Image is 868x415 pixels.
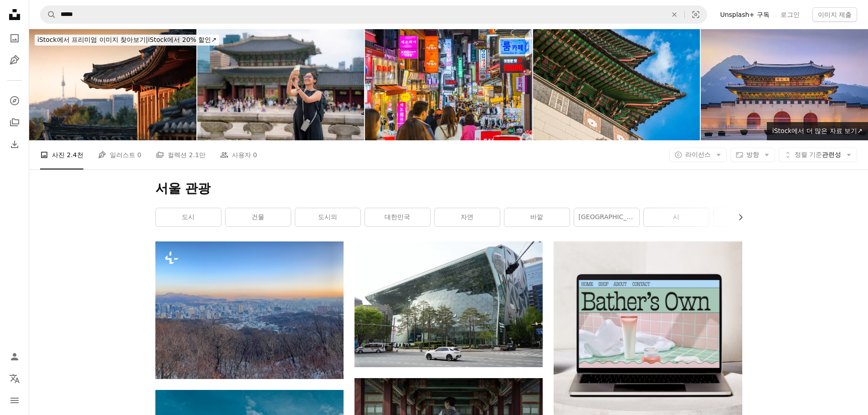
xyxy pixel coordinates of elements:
[5,5,24,26] a: 홈 — Unsplash
[767,122,868,140] a: iStock에서 더 많은 자료 보기↗
[772,127,863,134] span: iStock에서 더 많은 자료 보기 ↗
[5,348,24,366] a: 로그인 / 가입
[220,140,257,169] a: 사용자 0
[435,208,500,226] a: 자연
[795,150,841,159] span: 관련성
[41,6,56,23] button: Unsplash 검색
[5,51,24,69] a: 일러스트
[29,29,196,140] img: Morning Calm in Traditional Korean Homes, Seoul Hanok Village
[714,208,779,226] a: 수도
[795,151,822,158] span: 정렬 기준
[98,140,141,169] a: 일러스트 0
[5,113,24,132] a: 컬렉션
[685,6,707,23] button: 시각적 검색
[714,7,775,22] a: Unsplash+ 구독
[29,29,225,51] a: iStock에서 프리미엄 이미지 찾아보기|iStock에서 20% 할인↗
[5,135,24,154] a: 다운로드 내역
[156,140,205,169] a: 컬렉션 2.1만
[504,208,570,226] a: 바깥
[685,151,711,158] span: 라이선스
[137,150,141,160] span: 0
[812,7,857,22] button: 이미지 제출
[775,7,805,22] a: 로그인
[701,29,868,140] img: 경복궁 Twilight 선셋
[746,151,759,158] span: 방향
[155,306,344,314] a: 서울 시내, 한국
[40,5,707,24] form: 사이트 전체에서 이미지 찾기
[730,148,775,162] button: 방향
[5,29,24,47] a: 사진
[664,6,684,23] button: 삭제
[5,391,24,410] button: 메뉴
[574,208,639,226] a: [GEOGRAPHIC_DATA]
[5,369,24,388] button: 언어
[37,36,148,43] span: iStock에서 프리미엄 이미지 찾아보기 |
[644,208,709,226] a: 시
[365,29,532,140] img: 서울 군중 보행자 전용 쇼핑 거리 명동시 나이트라이프 한국
[155,241,344,379] img: 서울 시내, 한국
[669,148,727,162] button: 라이선스
[533,29,700,140] img: 경복궁은 가장 크고, 가장 오래되고, 가장 아름다운 궁전으로 유명하며, 부악산을 배경으로 웅장하고 웅장해 보입니다.
[354,241,543,367] img: 도시 거리의 큰 건물을 지나는 차
[197,29,365,140] img: 검은 드레스를 입은 젊고 행복한 라틴계 여성이 전통 건축물에 감탄하고 경복궁, 한국에서 셀카를 찍고 있습니다.
[295,208,360,226] a: 도시의
[365,208,430,226] a: 대한민국
[189,150,205,160] span: 2.1만
[156,208,221,226] a: 도시
[253,150,257,160] span: 0
[155,180,742,197] h1: 서울 관광
[37,36,216,43] span: iStock에서 20% 할인 ↗
[5,92,24,110] a: 탐색
[732,208,742,226] button: 목록을 오른쪽으로 스크롤
[354,300,543,308] a: 도시 거리의 큰 건물을 지나는 차
[226,208,291,226] a: 건물
[779,148,857,162] button: 정렬 기준관련성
